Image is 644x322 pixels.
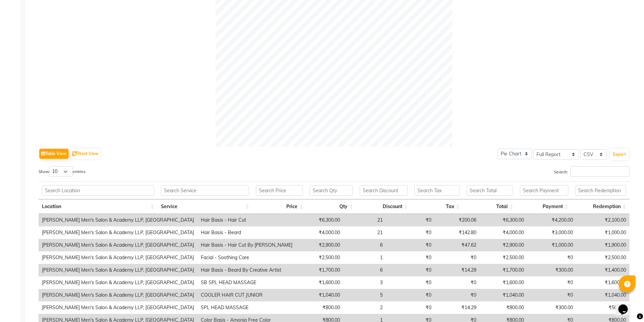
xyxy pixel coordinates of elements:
input: Search Total [467,185,514,196]
img: pivot.png [72,151,77,156]
td: [PERSON_NAME] Men's Salon & Academy LLP, [GEOGRAPHIC_DATA] [39,239,197,251]
td: Hair Basis - Hair Cut [197,214,296,226]
td: ₹0 [386,239,435,251]
td: Hair Basis - Beard [197,226,296,239]
td: ₹3,000.00 [527,226,576,239]
td: [PERSON_NAME] Men's Salon & Academy LLP, [GEOGRAPHIC_DATA] [39,301,197,314]
td: ₹1,600.00 [480,276,527,289]
td: ₹0 [386,289,435,301]
th: Tax: activate to sort column ascending [411,199,463,214]
td: [PERSON_NAME] Men's Salon & Academy LLP, [GEOGRAPHIC_DATA] [39,226,197,239]
input: Search: [570,166,629,177]
td: ₹0 [386,276,435,289]
th: Qty: activate to sort column ascending [306,199,356,214]
td: ₹4,000.00 [296,226,343,239]
td: ₹2,500.00 [480,251,527,264]
td: ₹300.00 [527,301,576,314]
td: 6 [343,239,386,251]
td: ₹2,500.00 [576,251,629,264]
td: [PERSON_NAME] Men's Salon & Academy LLP, [GEOGRAPHIC_DATA] [39,289,197,301]
td: ₹0 [435,251,480,264]
td: COOLER HAIR CUT JUNIOR [197,289,296,301]
td: ₹0 [435,289,480,301]
td: ₹1,900.00 [576,239,629,251]
td: ₹0 [386,264,435,276]
td: ₹1,000.00 [576,226,629,239]
td: [PERSON_NAME] Men's Salon & Academy LLP, [GEOGRAPHIC_DATA] [39,264,197,276]
td: ₹500.00 [576,301,629,314]
td: ₹6,300.00 [480,214,527,226]
th: Redemption: activate to sort column ascending [572,199,629,214]
th: Service: activate to sort column ascending [158,199,253,214]
label: Show entries [39,166,86,177]
td: Hair Basis - Beard By Creative Artist [197,264,296,276]
td: ₹4,000.00 [480,226,527,239]
td: ₹0 [527,251,576,264]
td: ₹200.06 [435,214,480,226]
select: Showentries [49,166,73,177]
td: 21 [343,214,386,226]
td: SPL HEAD MASSAGE [197,301,296,314]
td: ₹1,040.00 [576,289,629,301]
th: Location: activate to sort column ascending [39,199,158,214]
th: Price: activate to sort column ascending [253,199,306,214]
td: ₹1,700.00 [296,264,343,276]
td: ₹1,700.00 [480,264,527,276]
td: 5 [343,289,386,301]
td: ₹6,300.00 [296,214,343,226]
input: Search Tax [414,185,459,196]
td: Hair Basis - Hair Cut By [PERSON_NAME] [197,239,296,251]
button: Table View [39,149,69,159]
td: ₹4,200.00 [527,214,576,226]
td: ₹2,100.00 [576,214,629,226]
td: 6 [343,264,386,276]
td: [PERSON_NAME] Men's Salon & Academy LLP, [GEOGRAPHIC_DATA] [39,251,197,264]
td: [PERSON_NAME] Men's Salon & Academy LLP, [GEOGRAPHIC_DATA] [39,276,197,289]
td: ₹0 [386,214,435,226]
td: ₹0 [386,301,435,314]
td: Facial - Soothing Care [197,251,296,264]
input: Search Qty [310,185,353,196]
td: 2 [343,301,386,314]
td: ₹800.00 [296,301,343,314]
td: ₹0 [435,276,480,289]
td: ₹1,000.00 [527,239,576,251]
td: ₹1,600.00 [296,276,343,289]
iframe: chat widget [616,295,637,315]
input: Search Location [42,185,154,196]
td: ₹800.00 [480,301,527,314]
input: Search Payment [520,185,568,196]
td: ₹0 [527,289,576,301]
td: 1 [343,251,386,264]
td: ₹1,400.00 [576,264,629,276]
td: SB SPL HEAD MASSAGE [197,276,296,289]
td: 21 [343,226,386,239]
td: ₹1,040.00 [480,289,527,301]
input: Search Discount [360,185,408,196]
td: ₹14.29 [435,264,480,276]
label: Search: [554,166,629,177]
td: 3 [343,276,386,289]
td: ₹0 [527,276,576,289]
button: Pivot View [71,149,100,159]
input: Search Redemption [575,185,626,196]
input: Search Service [161,185,249,196]
td: [PERSON_NAME] Men's Salon & Academy LLP, [GEOGRAPHIC_DATA] [39,214,197,226]
th: Discount: activate to sort column ascending [356,199,411,214]
th: Payment: activate to sort column ascending [517,199,572,214]
td: ₹0 [386,251,435,264]
td: ₹0 [386,226,435,239]
td: ₹2,500.00 [296,251,343,264]
td: ₹300.00 [527,264,576,276]
td: ₹1,600.00 [576,276,629,289]
td: ₹1,040.00 [296,289,343,301]
td: ₹2,900.00 [480,239,527,251]
td: ₹47.62 [435,239,480,251]
td: ₹14.29 [435,301,480,314]
input: Search Price [256,185,303,196]
button: Export [610,149,629,160]
td: ₹2,900.00 [296,239,343,251]
td: ₹142.80 [435,226,480,239]
th: Total: activate to sort column ascending [463,199,517,214]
